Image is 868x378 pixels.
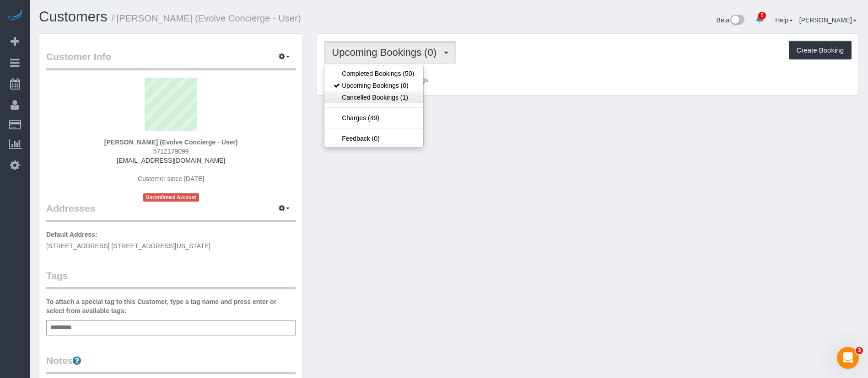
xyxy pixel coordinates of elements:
[153,148,189,155] hm-ph: 5712179099
[324,80,423,91] a: Upcoming Bookings (0)
[324,68,423,80] a: Completed Bookings (50)
[775,16,793,24] a: Help
[138,175,204,182] span: Customer since [DATE]
[46,269,296,289] legend: Tags
[717,16,745,24] a: Beta
[117,157,225,164] a: [EMAIL_ADDRESS][DOMAIN_NAME]
[729,15,744,27] img: New interface
[324,112,423,124] a: Charges (49)
[789,41,852,60] button: Create Booking
[46,230,97,239] label: Default Address:
[856,347,863,354] span: 3
[758,12,766,19] span: 5
[324,75,852,85] p: Customer has 0 Upcoming Bookings
[39,9,108,25] a: Customers
[5,9,24,22] img: Automaid Logo
[332,47,441,58] span: Upcoming Bookings (0)
[104,138,238,146] strong: [PERSON_NAME] (Evolve Concierge - User)
[751,9,769,29] a: 5
[46,50,296,70] legend: Customer Info
[324,133,423,144] a: Feedback (0)
[143,193,199,201] span: Unconfirmed Account
[46,297,296,315] label: To attach a special tag to this Customer, type a tag name and press enter or select from availabl...
[837,347,859,369] iframe: Intercom live chat
[46,242,210,250] span: [STREET_ADDRESS] [STREET_ADDRESS][US_STATE]
[46,354,296,374] legend: Notes
[324,41,456,64] button: Upcoming Bookings (0)
[324,91,423,103] a: Cancelled Bookings (1)
[799,16,857,24] a: [PERSON_NAME]
[112,13,301,23] small: / [PERSON_NAME] (Evolve Concierge - User)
